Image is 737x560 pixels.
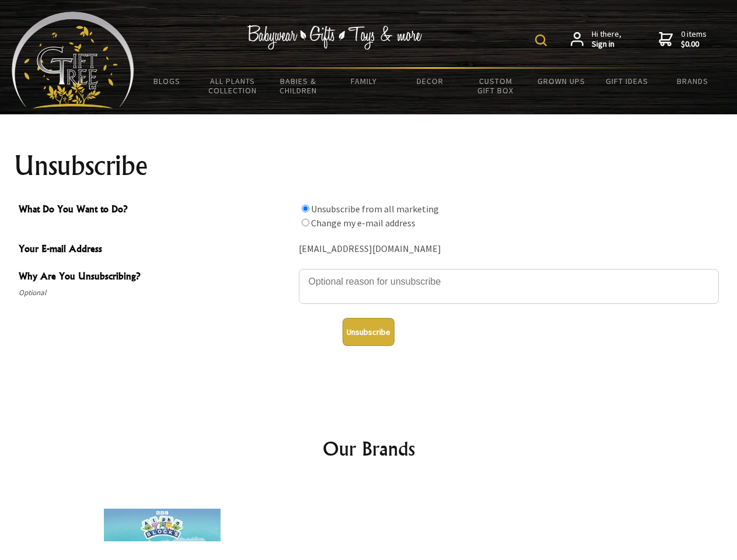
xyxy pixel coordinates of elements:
[299,240,719,258] div: [EMAIL_ADDRESS][DOMAIN_NAME]
[659,29,707,50] a: 0 items$0.00
[200,69,266,103] a: All Plants Collection
[660,69,726,93] a: Brands
[311,203,439,215] label: Unsubscribe from all marketing
[19,202,293,219] span: What Do You Want to Do?
[266,69,331,103] a: Babies & Children
[19,269,293,286] span: Why Are You Unsubscribing?
[311,217,415,229] label: Change my e-mail address
[331,69,397,93] a: Family
[571,29,621,50] a: Hi there,Sign in
[463,69,529,103] a: Custom Gift Box
[535,34,547,46] img: product search
[592,39,621,50] strong: Sign in
[299,269,719,304] textarea: Why Are You Unsubscribing?
[302,205,309,212] input: What Do You Want to Do?
[528,69,594,93] a: Grown Ups
[134,69,200,93] a: BLOGS
[14,152,724,180] h1: Unsubscribe
[397,69,463,93] a: Decor
[247,25,422,50] img: Babywear - Gifts - Toys & more
[19,242,293,258] span: Your E-mail Address
[681,29,707,50] span: 0 items
[343,318,394,346] button: Unsubscribe
[681,39,707,50] strong: $0.00
[592,29,621,50] span: Hi there,
[12,12,134,108] img: Babyware - Gifts - Toys and more...
[302,219,309,226] input: What Do You Want to Do?
[23,435,714,463] h2: Our Brands
[19,286,293,300] span: Optional
[594,69,660,93] a: Gift Ideas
